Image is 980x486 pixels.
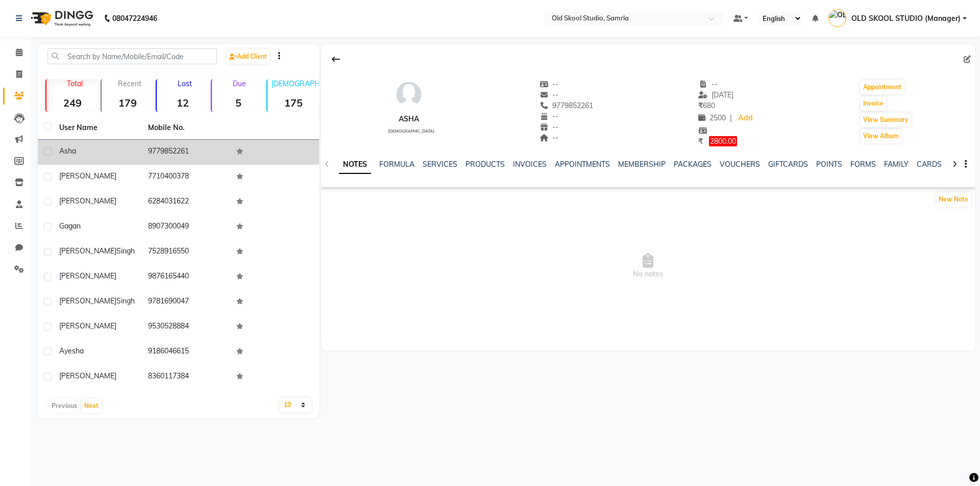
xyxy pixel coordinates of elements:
a: FAMILY [884,160,909,169]
button: Invoice [861,96,886,111]
span: | [730,113,732,123]
span: [PERSON_NAME] [59,171,116,181]
td: 6284031622 [142,190,231,215]
span: 680 [698,101,715,110]
a: POINTS [816,160,842,169]
img: logo [26,4,96,33]
a: GIFTCARDS [768,160,808,169]
span: -- [540,112,559,121]
button: Appointment [861,80,904,94]
input: Search by Name/Mobile/Email/Code [47,48,217,64]
span: No notes [321,216,975,318]
a: FORMULA [379,160,414,169]
span: -- [540,90,559,99]
span: -- [698,80,718,89]
th: Mobile No. [142,116,231,140]
span: Asha [59,146,76,156]
a: CARDS [917,160,942,169]
a: NOTES [339,156,371,174]
button: New Note [936,192,971,207]
strong: 175 [267,96,320,109]
th: User Name [53,116,142,140]
div: Back to Client [325,49,347,69]
td: 9186046615 [142,340,231,365]
p: Due [214,79,264,88]
span: singh [116,296,135,305]
td: 7710400378 [142,165,231,190]
span: 2500 [698,113,726,122]
span: ayesha [59,346,84,355]
a: Add Client [227,49,269,64]
td: 8907300049 [142,215,231,240]
span: 9779852261 [540,101,594,110]
span: [PERSON_NAME] [59,271,116,280]
p: Lost [161,79,209,88]
span: ₹ [698,101,703,110]
a: PACKAGES [674,160,712,169]
span: [PERSON_NAME] [59,196,116,206]
strong: 5 [212,96,264,109]
a: MEMBERSHIP [618,160,666,169]
a: SERVICES [423,160,457,169]
td: 9876165440 [142,265,231,290]
button: View Summary [861,113,911,127]
button: Next [82,399,101,413]
a: INVOICES [513,160,547,169]
td: 9530528884 [142,315,231,340]
div: Asha [384,114,434,124]
img: OLD SKOOL STUDIO (Manager) [828,9,846,27]
span: [PERSON_NAME] [59,321,116,330]
span: -- [540,80,559,89]
img: avatar [394,79,424,110]
span: -- [540,122,559,132]
span: gagan [59,221,81,231]
a: PRODUCTS [465,160,505,169]
button: View Album [861,129,901,143]
td: 7528916550 [142,240,231,265]
a: FORMS [850,160,876,169]
span: ₹ [698,137,703,146]
p: Recent [106,79,154,88]
span: -- [540,133,559,142]
a: VOUCHERS [720,160,760,169]
strong: 12 [157,96,209,109]
span: singh [116,246,135,255]
a: Add [736,111,754,125]
a: APPOINTMENTS [555,160,610,169]
span: [PERSON_NAME] [59,371,116,380]
td: 8360117384 [142,365,231,390]
span: 2800.00 [709,136,737,146]
p: Total [51,79,99,88]
p: [DEMOGRAPHIC_DATA] [272,79,320,88]
td: 9779852261 [142,140,231,165]
span: OLD SKOOL STUDIO (Manager) [851,13,961,24]
b: 08047224946 [112,4,157,33]
span: [DATE] [698,90,733,99]
td: 9781690047 [142,290,231,315]
span: [PERSON_NAME] [59,296,116,305]
span: [PERSON_NAME] [59,246,116,255]
strong: 249 [46,96,99,109]
span: [DEMOGRAPHIC_DATA] [388,129,434,134]
strong: 179 [102,96,154,109]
